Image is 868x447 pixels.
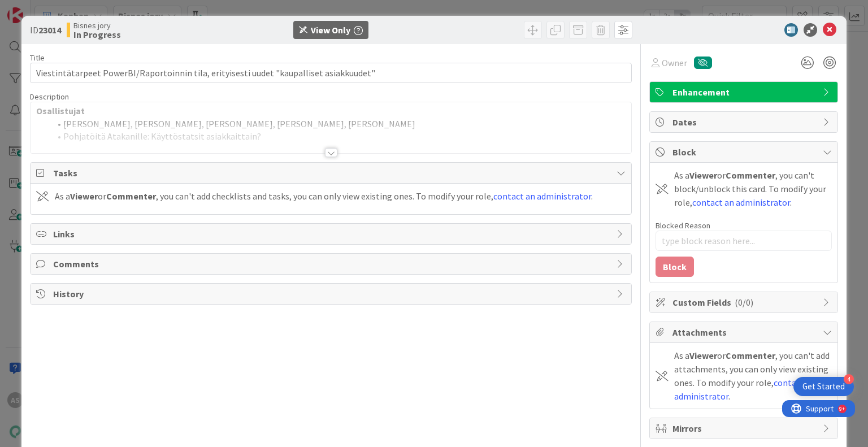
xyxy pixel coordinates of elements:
[726,350,775,361] b: Commenter
[24,2,51,15] span: Support
[55,189,593,203] div: As a or , you can't add checklists and tasks, you can only view existing ones. To modify your rol...
[70,190,98,202] b: Viewer
[30,53,45,63] label: Title
[689,350,717,361] b: Viewer
[802,381,845,392] div: Get Started
[38,24,61,36] b: 23014
[844,374,854,384] div: 4
[53,257,610,271] span: Comments
[662,56,687,70] span: Owner
[73,21,121,30] span: Bisnes jory
[656,257,694,277] button: Block
[672,296,817,309] span: Custom Fields
[672,422,817,435] span: Mirrors
[50,118,625,131] li: [PERSON_NAME], [PERSON_NAME], [PERSON_NAME], [PERSON_NAME], [PERSON_NAME]
[726,170,775,181] b: Commenter
[36,105,85,116] strong: Osallistujat
[689,170,717,181] b: Viewer
[493,190,591,202] a: contact an administrator
[106,190,156,202] b: Commenter
[672,145,817,159] span: Block
[674,349,832,403] div: As a or , you can't add attachments, you can only view existing ones. To modify your role, .
[30,63,631,83] input: type card name here...
[672,115,817,129] span: Dates
[73,30,121,39] b: In Progress
[692,197,790,208] a: contact an administrator
[672,85,817,99] span: Enhancement
[656,220,710,231] label: Blocked Reason
[53,287,610,301] span: History
[30,92,69,102] span: Description
[53,166,610,180] span: Tasks
[311,23,350,37] div: View Only
[674,168,832,209] div: As a or , you can't block/unblock this card. To modify your role, .
[793,377,854,396] div: Open Get Started checklist, remaining modules: 4
[672,326,817,339] span: Attachments
[30,23,61,37] span: ID
[57,5,63,14] div: 9+
[53,227,610,241] span: Links
[735,297,753,308] span: ( 0/0 )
